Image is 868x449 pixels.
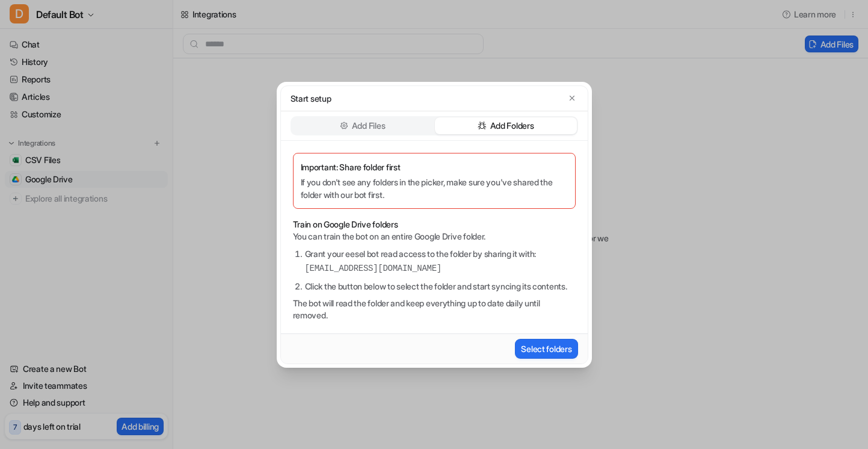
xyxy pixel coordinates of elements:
[305,280,576,293] li: Click the button below to select the folder and start syncing its contents.
[293,218,576,231] p: Train on Google Drive folders
[352,120,385,132] p: Add Files
[515,339,577,359] button: Select folders
[301,161,568,173] p: Important: Share folder first
[490,120,534,132] p: Add Folders
[305,262,576,275] pre: [EMAIL_ADDRESS][DOMAIN_NAME]
[305,247,576,275] li: Grant your eesel bot read access to the folder by sharing it with:
[291,92,331,105] p: Start setup
[293,297,576,321] p: The bot will read the folder and keep everything up to date daily until removed.
[301,176,568,201] p: If you don't see any folders in the picker, make sure you've shared the folder with our bot first.
[293,231,576,243] p: You can train the bot on an entire Google Drive folder.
